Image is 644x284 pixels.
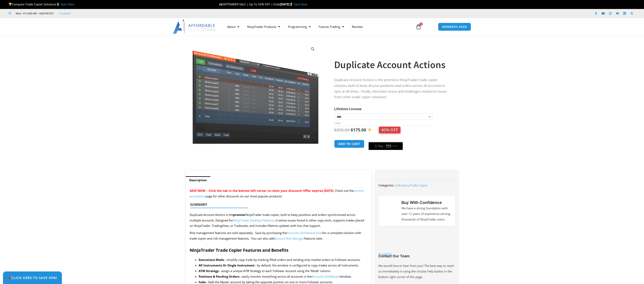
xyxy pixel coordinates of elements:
[9,3,12,6] img: 🏆
[287,231,323,235] a: Accounts Dashboard Suite
[8,276,11,279] img: 🎉
[382,204,397,218] img: mark thumbs good 43913 | Affordable Indicators – NinjaTrader
[219,2,280,6] span: SEPTEMBER SALE | Up To 50% OFF | Ends
[199,263,255,267] strong: All Instruments Or Single Instrument
[190,230,367,241] p: Risk management features are sold separately. Save by purchasing the for a complete solution with...
[60,2,74,6] a: Start Here
[190,247,288,253] strong: NinjaTrader Trade Copier Features and Benefits
[334,127,337,133] span: $
[334,140,364,148] button: Add to cart
[3,271,62,284] a: 🎉Click Here to save 40%!
[199,257,367,263] li: – simplify copy trade by tracking filled orders and sending only market orders to Follower accounts.
[401,206,451,222] p: We have a strong foundation with over 12 years of experience serving thousands of NinjaTrader users.
[334,107,362,111] label: Lifetime License
[190,189,334,193] span: SAVE NOW – Click the tab in the bottom left corner to claim your discount! Offer expires [DATE].
[199,263,367,268] li: – by default, the window is configured to copy trades across all instruments.
[368,139,404,140] iframe: Secure payment input frame
[223,22,243,31] a: About
[334,58,450,72] h1: Duplicate Account Actions
[199,258,224,262] strong: Executions Mode
[395,183,428,187] span: ,
[348,22,367,31] a: Reviews
[59,11,71,16] a: Trustpilot
[223,22,411,31] nav: Menu
[186,176,210,184] a: Description
[378,183,394,187] span: Categories:
[351,127,353,133] span: $
[219,3,222,6] img: 🍂
[442,25,467,28] span: MEMBERS AREA
[15,11,54,16] span: Mon - Fri: 8:00 AM – 6:00 PM EST
[315,22,348,31] a: Futures Trading
[379,127,400,133] span: 40% OFF
[190,203,364,207] h4: Summary
[378,254,455,258] h3: Contact Our Team
[233,213,246,217] strong: premier
[420,23,423,26] span: 0
[369,142,403,150] button: Buy with GPay
[57,3,60,6] img: 🥇
[8,276,57,279] span: Click Here to save 40%!
[334,122,340,125] a: Clear options
[290,3,293,6] img: ⌛
[191,42,319,144] img: Screenshot 2024-08-26 15414455555
[401,200,451,206] h3: Buy With Confidence
[438,23,471,31] a: MEMBERS AREA
[378,263,455,280] p: We would love to hear from you! The best way to reach us immediately is using the circular help b...
[410,21,427,32] a: 0
[395,183,409,187] a: Indicators
[9,2,74,6] span: Compare Trade Copier Solutions
[199,268,367,274] li: – assign a unique ATM Strategy to each Follower account using the ‘Mode’ column.
[309,45,316,53] a: View full-screen image gallery
[233,218,274,222] a: NinjaTrader Desktop Platform
[190,213,364,228] span: Duplicate Account Actions is the NinjaTrader trade copier, built to keep positions and orders syn...
[392,145,398,148] text: ••••••
[351,127,366,133] bdi: 175.00
[243,22,284,31] a: NinjaTrader Products
[274,236,304,240] a: Account Risk Manager
[334,77,450,100] p: Duplicate Account Actions is the premiere NinjaTrader trade copier solution, built to keep all yo...
[367,128,372,132] img: ✨
[378,252,391,256] a: Trustpilot
[284,22,315,31] a: Programming
[199,269,219,273] b: ATM Strategy
[334,127,350,133] bdi: 295.00
[173,20,216,34] img: LogoAI | Affordable Indicators – NinjaTrader
[410,183,428,187] a: Trade Copier
[387,233,447,240] img: NinjaTrader Wordmark color RGB | Affordable Indicators – NinjaTrader
[190,188,367,199] p: Check out the page for other discounts on our most popular products!
[280,2,294,6] strong: [DATE]
[294,2,307,6] a: Save Now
